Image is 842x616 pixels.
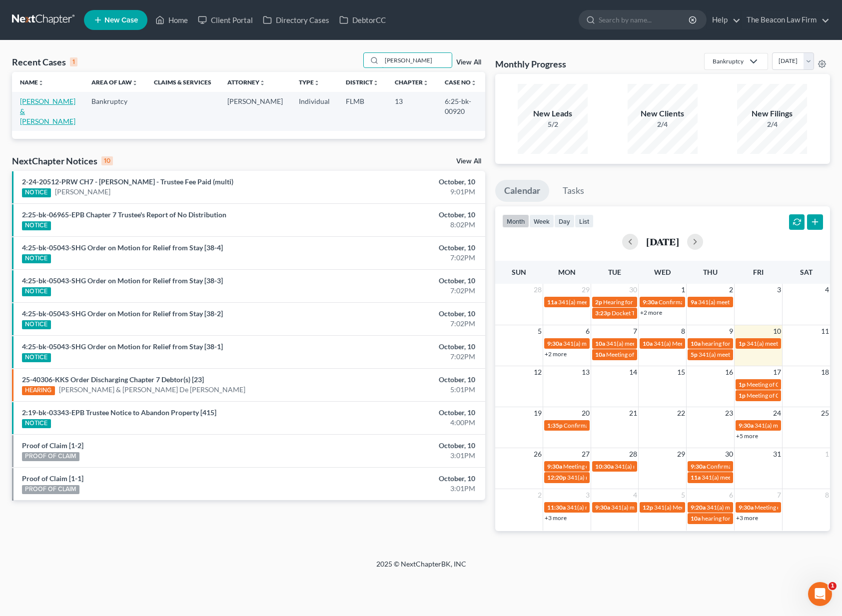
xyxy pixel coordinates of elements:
button: week [529,214,554,228]
div: New Clients [628,108,698,119]
span: 4 [824,284,830,296]
td: [PERSON_NAME] [219,92,291,130]
span: 10a [595,340,605,347]
input: Search by name... [599,10,690,29]
div: New Filings [737,108,807,119]
div: 3:01PM [331,451,475,461]
div: October, 10 [331,375,475,385]
div: 7:02PM [331,352,475,362]
span: 1 [824,448,830,460]
span: 13 [581,366,591,378]
span: 17 [772,366,782,378]
a: Area of Lawunfold_more [91,78,138,86]
span: 14 [628,366,638,378]
span: 19 [533,407,543,419]
td: 13 [387,92,437,130]
span: 11a [691,474,701,481]
span: 341(a) Meeting for [PERSON_NAME] [654,504,751,511]
h2: [DATE] [646,236,679,247]
i: unfold_more [38,80,44,86]
a: [PERSON_NAME] [55,187,110,197]
div: 7:02PM [331,319,475,329]
span: 341(a) meeting for [PERSON_NAME] & [PERSON_NAME] [563,340,713,347]
span: 10a [595,351,605,358]
div: PROOF OF CLAIM [22,452,79,461]
span: 11a [547,298,557,306]
a: 4:25-bk-05043-SHG Order on Motion for Relief from Stay [38-3] [22,276,223,285]
span: 29 [581,284,591,296]
div: NextChapter Notices [12,155,113,167]
span: 7 [776,489,782,501]
span: Confirmation hearing for [PERSON_NAME] & [PERSON_NAME] [659,298,825,306]
div: 2025 © NextChapterBK, INC [136,559,706,577]
div: NOTICE [22,353,51,362]
a: Client Portal [193,11,258,29]
span: 1 [829,582,837,590]
span: 9a [691,298,697,306]
a: +2 more [640,309,662,316]
span: 9:30a [739,504,754,511]
span: 22 [676,407,686,419]
i: unfold_more [132,80,138,86]
a: Attorneyunfold_more [227,78,265,86]
span: 23 [724,407,734,419]
span: Wed [654,268,671,276]
a: View All [456,158,481,165]
button: month [502,214,529,228]
div: October, 10 [331,276,475,286]
span: 8 [680,325,686,337]
span: 25 [820,407,830,419]
a: Typeunfold_more [299,78,320,86]
h3: Monthly Progress [495,58,566,70]
td: FLMB [338,92,387,130]
i: unfold_more [471,80,477,86]
span: 10a [643,340,653,347]
span: Meeting of Creditors for [PERSON_NAME] & [PERSON_NAME] [563,463,727,470]
span: 3:23p [595,309,611,317]
a: [PERSON_NAME] & [PERSON_NAME] [20,97,75,125]
a: DebtorCC [334,11,391,29]
span: 4 [632,489,638,501]
span: 6 [585,325,591,337]
div: NOTICE [22,254,51,263]
span: 15 [676,366,686,378]
span: Fri [753,268,764,276]
span: 3 [585,489,591,501]
a: +2 more [545,350,567,358]
span: 26 [533,448,543,460]
div: 7:02PM [331,286,475,296]
span: 10a [691,340,701,347]
span: 31 [772,448,782,460]
div: 2/4 [628,119,698,129]
div: 3:01PM [331,484,475,494]
span: 12p [643,504,653,511]
span: Sun [512,268,526,276]
a: Districtunfold_more [346,78,379,86]
span: hearing for [PERSON_NAME] [702,515,779,522]
span: 10 [772,325,782,337]
td: 6:25-bk-00920 [437,92,485,130]
div: Recent Cases [12,56,77,68]
a: Proof of Claim [1-2] [22,441,83,450]
span: 27 [581,448,591,460]
span: New Case [104,16,138,24]
div: NOTICE [22,419,51,428]
span: Meeting of Creditors for [PERSON_NAME] & [PERSON_NAME] [606,351,770,358]
span: 341(a) meeting for [PERSON_NAME] [611,504,708,511]
span: 2 [728,284,734,296]
div: 1 [70,57,77,66]
span: 1p [739,392,746,399]
div: October, 10 [331,177,475,187]
span: 2p [595,298,602,306]
span: 9:30a [547,463,562,470]
span: 1p [739,381,746,388]
span: Confirmation Hearing for [PERSON_NAME] [564,422,678,429]
span: 9:30a [739,422,754,429]
a: 4:25-bk-05043-SHG Order on Motion for Relief from Stay [38-2] [22,309,223,318]
span: 10a [691,515,701,522]
span: 341(a) meeting for [PERSON_NAME] [567,504,663,511]
span: Tue [608,268,621,276]
div: October, 10 [331,309,475,319]
div: October, 10 [331,243,475,253]
span: 30 [724,448,734,460]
